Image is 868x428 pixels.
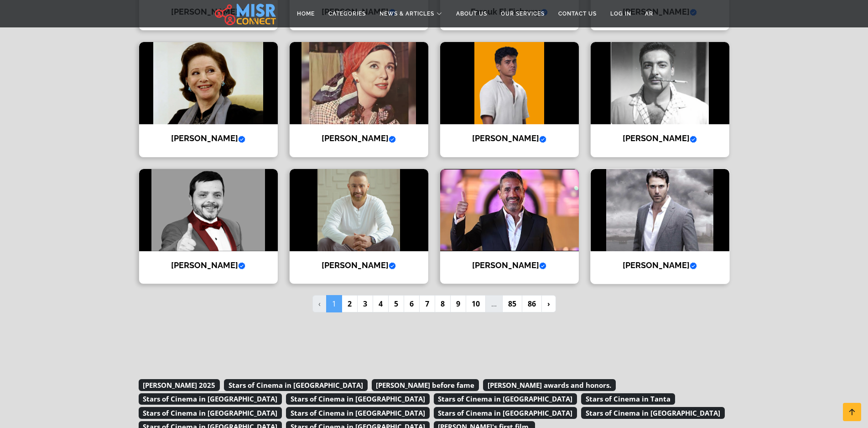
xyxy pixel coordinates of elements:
[581,393,675,405] span: Stars of Cinema in Tanta
[326,295,342,312] span: 1
[440,42,579,124] img: Youssef Raafat
[286,393,430,405] span: Stars of Cinema in [GEOGRAPHIC_DATA]
[434,408,580,418] a: Stars of Cinema in [GEOGRAPHIC_DATA]
[539,136,546,143] svg: Verified account
[139,393,282,405] span: Stars of Cinema in [GEOGRAPHIC_DATA]
[585,42,735,158] a: Rushdy Abaza [PERSON_NAME]
[372,379,479,391] span: [PERSON_NAME] before fame
[146,260,271,270] h4: [PERSON_NAME]
[215,2,276,25] img: main.misr_connect
[373,295,389,312] a: 4
[483,380,618,390] a: [PERSON_NAME] awards and honors.
[133,42,284,158] a: Faten Hamama [PERSON_NAME]
[284,169,434,285] a: Ahmed El Saka [PERSON_NAME]
[139,407,282,419] span: Stars of Cinema in [GEOGRAPHIC_DATA]
[296,260,421,270] h4: [PERSON_NAME]
[638,5,660,22] a: AR
[146,133,271,143] h4: [PERSON_NAME]
[435,295,451,312] a: 8
[690,262,697,269] svg: Verified account
[591,169,729,251] img: Ahmed Ezz
[598,133,722,143] h4: [PERSON_NAME]
[373,5,449,22] a: News & Articles
[357,295,373,312] a: 3
[603,5,638,22] a: Log in
[139,394,285,404] a: Stars of Cinema in [GEOGRAPHIC_DATA]
[139,42,278,124] img: Faten Hamama
[434,407,577,419] span: Stars of Cinema in [GEOGRAPHIC_DATA]
[581,407,725,419] span: Stars of Cinema in [GEOGRAPHIC_DATA]
[133,169,284,285] a: Mohamed Henedy [PERSON_NAME]
[494,5,551,22] a: Our Services
[598,260,722,270] h4: [PERSON_NAME]
[419,295,435,312] a: 7
[290,5,322,22] a: Home
[286,394,432,404] a: Stars of Cinema in [GEOGRAPHIC_DATA]
[238,136,245,143] svg: Verified account
[139,379,220,391] span: [PERSON_NAME] 2025
[404,295,420,312] a: 6
[312,295,327,312] li: « Previous
[447,133,572,143] h4: [PERSON_NAME]
[483,379,616,391] span: [PERSON_NAME] awards and honors.
[322,5,373,22] a: Categories
[581,394,677,404] a: Stars of Cinema in Tanta
[447,260,572,270] h4: [PERSON_NAME]
[581,408,727,418] a: Stars of Cinema in [GEOGRAPHIC_DATA]
[284,42,434,158] a: Souad Hosny [PERSON_NAME]
[389,262,396,269] svg: Verified account
[434,42,585,158] a: Youssef Raafat [PERSON_NAME]
[389,136,396,143] svg: Verified account
[434,169,585,285] a: Amir Karara [PERSON_NAME]
[286,408,432,418] a: Stars of Cinema in [GEOGRAPHIC_DATA]
[522,295,542,312] a: 86
[290,169,428,251] img: Ahmed El Saka
[372,380,482,390] a: [PERSON_NAME] before fame
[449,5,494,22] a: About Us
[379,10,434,18] span: News & Articles
[450,295,466,312] a: 9
[591,42,729,124] img: Rushdy Abaza
[286,407,430,419] span: Stars of Cinema in [GEOGRAPHIC_DATA]
[139,408,285,418] a: Stars of Cinema in [GEOGRAPHIC_DATA]
[139,169,278,251] img: Mohamed Henedy
[434,393,577,405] span: Stars of Cinema in [GEOGRAPHIC_DATA]
[440,169,579,251] img: Amir Karara
[224,380,370,390] a: Stars of Cinema in [GEOGRAPHIC_DATA]
[551,5,603,22] a: Contact Us
[690,136,697,143] svg: Verified account
[466,295,486,312] a: 10
[541,295,556,312] a: Next »
[585,169,735,285] a: Ahmed Ezz [PERSON_NAME]
[224,379,368,391] span: Stars of Cinema in [GEOGRAPHIC_DATA]
[342,295,358,312] a: 2
[502,295,522,312] a: 85
[139,380,223,390] a: [PERSON_NAME] 2025
[388,295,404,312] a: 5
[290,42,428,124] img: Souad Hosny
[238,262,245,269] svg: Verified account
[434,394,580,404] a: Stars of Cinema in [GEOGRAPHIC_DATA]
[296,133,421,143] h4: [PERSON_NAME]
[539,262,546,269] svg: Verified account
